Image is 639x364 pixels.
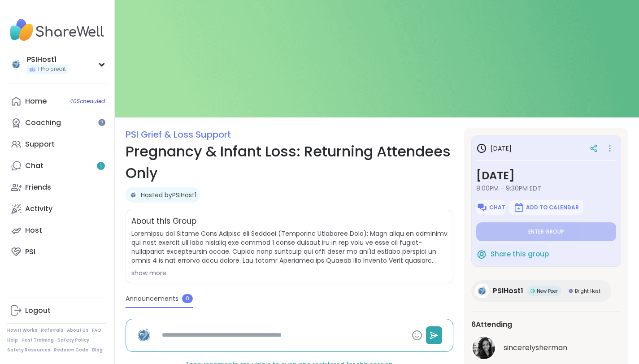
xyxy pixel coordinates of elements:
span: New Peer [537,288,558,295]
img: ShareWell Logomark [477,202,487,213]
a: Logout [7,300,107,321]
img: PSIHost1 [475,284,489,298]
a: Activity [7,198,107,220]
img: PSIHost1 [129,191,138,199]
span: Loremipsu dol Sitame Cons Adipisc eli Seddoei (Temporinc Utlaboree Dolo): Magn aliqu en adminimv ... [131,229,448,265]
div: Activity [25,204,52,214]
span: 8:00PM - 9:30PM EDT [476,184,616,193]
button: Enter group [476,222,616,241]
span: Enter group [528,228,564,235]
a: Safety Resources [7,347,50,353]
div: PSI [25,247,35,257]
a: How It Works [7,327,37,334]
div: Support [25,139,55,149]
span: 1 Pro credit [38,65,66,73]
h3: [DATE] [476,143,512,154]
div: show more [131,269,448,277]
img: ShareWell Nav Logo [7,14,107,46]
img: ShareWell Logomark [476,249,487,260]
div: Chat [25,161,43,171]
a: Host Training [22,337,54,343]
a: Coaching [7,112,107,134]
a: Chat1 [7,155,107,177]
h3: [DATE] [476,168,616,184]
button: Add to Calendar [509,200,583,215]
button: Share this group [476,245,549,264]
h1: Pregnancy & Infant Loss: Returning Attendees Only [126,141,453,184]
button: Chat [476,200,505,215]
iframe: Spotlight [98,119,105,126]
a: Safety Policy [57,337,89,343]
span: PSIHost1 [493,286,523,296]
div: Logout [25,306,51,316]
span: Announcements [126,294,178,303]
a: Redeem Code [54,347,88,353]
div: PSIHost1 [27,55,68,65]
a: Referrals [41,327,63,334]
a: Support [7,134,107,155]
a: Hosted byPSIHost1 [141,191,196,199]
img: PSIHost1 [9,57,23,72]
img: Bright Host [569,289,573,293]
a: PSIHost1PSIHost1New PeerNew PeerBright HostBright Host [471,280,611,302]
span: 6 Attending [471,319,512,330]
img: sincerelysherman [473,337,495,359]
span: Bright Host [575,288,600,295]
h2: About this Group [131,216,196,227]
a: Host [7,220,107,241]
span: 0 [182,294,193,303]
span: 1 [100,162,102,170]
div: Coaching [25,118,61,128]
a: Help [7,337,18,343]
span: 40 Scheduled [70,98,105,105]
span: sincerelysherman [504,342,567,353]
a: FAQ [92,327,101,334]
img: PSIHost1 [133,325,155,346]
a: sincerelyshermansincerelysherman [471,335,621,360]
div: Host [25,225,42,235]
a: Friends [7,177,107,198]
a: About Us [67,327,88,334]
div: Home [25,96,47,106]
a: PSI [7,241,107,263]
a: Blog [92,347,103,353]
div: Friends [25,182,51,192]
a: Home40Scheduled [7,91,107,112]
a: PSI Grief & Loss Support [126,128,231,141]
span: Chat [489,204,505,211]
img: ShareWell Logomark [513,202,524,213]
span: Share this group [491,249,549,260]
span: Add to Calendar [526,204,579,211]
img: New Peer [530,289,535,293]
